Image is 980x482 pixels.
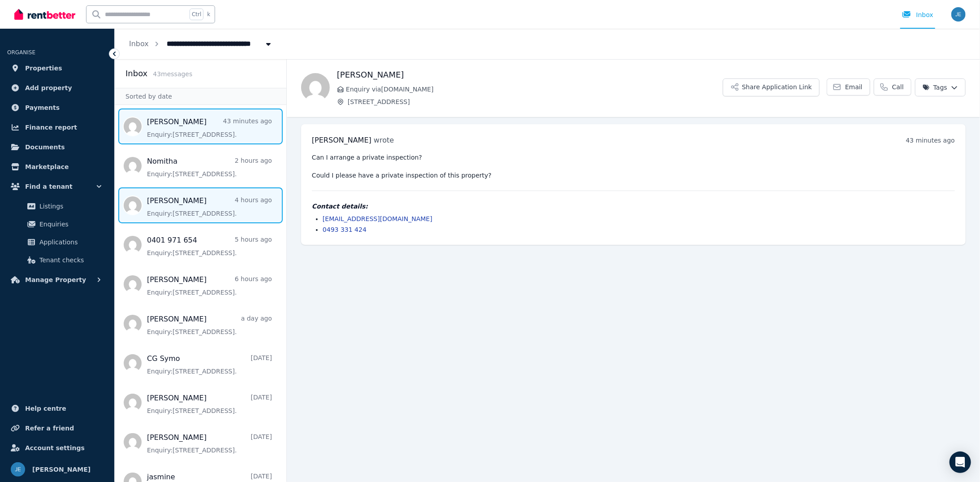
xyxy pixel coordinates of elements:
[25,122,77,133] span: Finance report
[39,201,100,212] span: Listings
[323,215,432,222] a: [EMAIL_ADDRESS][DOMAIN_NAME]
[323,226,367,233] a: 0493 331 424
[11,215,104,233] a: Enquiries
[7,419,107,437] a: Refer a friend
[25,83,72,93] span: Add property
[951,7,966,22] img: Jeff
[129,39,149,48] a: Inbox
[147,314,272,336] a: [PERSON_NAME]a day agoEnquiry:[STREET_ADDRESS].
[346,85,723,94] span: Enquiry via [DOMAIN_NAME]
[25,142,65,152] span: Documents
[39,255,100,265] span: Tenant checks
[147,274,272,297] a: [PERSON_NAME]6 hours agoEnquiry:[STREET_ADDRESS].
[147,432,272,455] a: [PERSON_NAME][DATE]Enquiry:[STREET_ADDRESS].
[874,78,911,96] a: Call
[723,78,820,96] button: Share Application Link
[915,78,966,96] button: Tags
[125,67,147,80] h2: Inbox
[906,137,955,144] time: 43 minutes ago
[147,393,272,415] a: [PERSON_NAME][DATE]Enquiry:[STREET_ADDRESS].
[845,83,863,91] span: Email
[301,73,330,102] img: Sarah Tsalisiani
[190,9,203,20] span: Ctrl
[7,158,107,176] a: Marketplace
[923,83,947,92] span: Tags
[7,439,107,457] a: Account settings
[147,156,272,178] a: Nomitha2 hours agoEnquiry:[STREET_ADDRESS].
[827,78,870,96] a: Email
[25,403,66,414] span: Help centre
[7,178,107,195] button: Find a tenant
[25,181,73,192] span: Find a tenant
[147,195,272,218] a: [PERSON_NAME]4 hours agoEnquiry:[STREET_ADDRESS].
[39,237,100,248] span: Applications
[32,464,91,475] span: [PERSON_NAME]
[207,11,210,18] span: k
[337,69,723,81] h1: [PERSON_NAME]
[115,88,286,105] div: Sorted by date
[7,49,35,56] span: ORGANISE
[14,8,75,21] img: RentBetter
[147,117,272,139] a: [PERSON_NAME]43 minutes agoEnquiry:[STREET_ADDRESS].
[153,70,192,78] span: 43 message s
[25,443,85,453] span: Account settings
[348,97,723,106] span: [STREET_ADDRESS]
[902,10,933,19] div: Inbox
[312,153,955,180] pre: Can I arrange a private inspection? Could I please have a private inspection of this property?
[11,197,104,215] a: Listings
[7,138,107,156] a: Documents
[7,99,107,117] a: Payments
[7,79,107,97] a: Add property
[25,161,69,172] span: Marketplace
[7,399,107,417] a: Help centre
[11,462,25,477] img: Jeff
[312,136,371,144] span: [PERSON_NAME]
[39,219,100,230] span: Enquiries
[7,118,107,136] a: Finance report
[25,102,60,113] span: Payments
[25,423,74,434] span: Refer a friend
[25,63,62,74] span: Properties
[147,235,272,257] a: 0401 971 6545 hours agoEnquiry:[STREET_ADDRESS].
[7,59,107,77] a: Properties
[25,274,86,285] span: Manage Property
[892,83,904,91] span: Call
[11,233,104,251] a: Applications
[374,136,394,144] span: wrote
[7,271,107,289] button: Manage Property
[11,251,104,269] a: Tenant checks
[312,202,955,211] h4: Contact details:
[950,452,971,473] div: Open Intercom Messenger
[115,29,287,59] nav: Breadcrumb
[147,353,272,376] a: CG Symo[DATE]Enquiry:[STREET_ADDRESS].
